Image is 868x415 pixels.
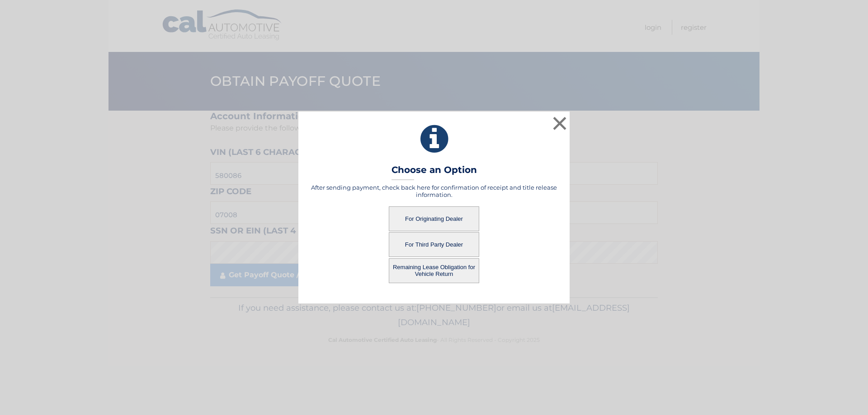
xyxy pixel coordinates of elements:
h3: Choose an Option [392,164,477,180]
h5: After sending payment, check back here for confirmation of receipt and title release information. [310,184,558,198]
button: × [551,114,569,132]
button: For Third Party Dealer [389,232,479,257]
button: Remaining Lease Obligation for Vehicle Return [389,258,479,283]
button: For Originating Dealer [389,206,479,231]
